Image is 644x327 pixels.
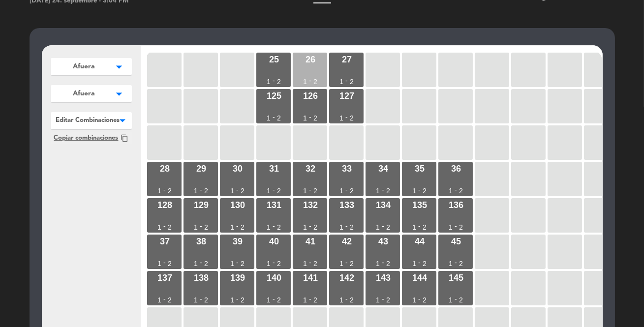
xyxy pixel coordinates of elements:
[267,260,271,267] div: 1
[236,296,239,302] div: -
[339,201,354,209] div: 133
[273,223,275,230] div: -
[303,91,318,100] div: 126
[241,187,245,194] div: 2
[376,297,380,303] div: 1
[194,260,198,267] div: 1
[350,115,354,121] div: 2
[168,297,172,303] div: 2
[73,61,95,72] span: Afuera
[386,260,390,267] div: 2
[345,77,348,84] div: -
[303,273,318,282] div: 141
[194,224,198,231] div: 1
[449,260,453,267] div: 1
[230,297,234,303] div: 1
[233,164,243,173] div: 30
[267,224,271,231] div: 1
[386,187,390,194] div: 2
[412,260,416,267] div: 1
[112,62,127,72] i: arrow_drop_down
[194,201,209,209] div: 129
[386,297,390,303] div: 2
[277,260,281,267] div: 2
[350,187,354,194] div: 2
[382,259,384,266] div: -
[160,237,170,246] div: 37
[339,78,343,85] div: 1
[163,186,166,193] div: -
[51,85,132,102] button: Afueraarrow_drop_down
[194,297,198,303] div: 1
[267,78,271,85] div: 1
[112,89,127,99] i: arrow_drop_down
[449,224,453,231] div: 1
[200,186,202,193] div: -
[309,186,311,193] div: -
[451,164,461,173] div: 36
[455,223,457,230] div: -
[345,259,348,266] div: -
[309,223,311,230] div: -
[345,223,348,230] div: -
[339,187,343,194] div: 1
[378,237,388,246] div: 43
[339,115,343,121] div: 1
[230,260,234,267] div: 1
[230,187,234,194] div: 1
[376,273,391,282] div: 143
[204,224,208,231] div: 2
[313,297,317,303] div: 2
[267,297,271,303] div: 1
[339,224,343,231] div: 1
[423,260,427,267] div: 2
[241,224,245,231] div: 2
[412,224,416,231] div: 1
[277,187,281,194] div: 2
[313,224,317,231] div: 2
[277,115,281,121] div: 2
[309,77,311,84] div: -
[449,187,453,194] div: 1
[157,187,161,194] div: 1
[339,297,343,303] div: 1
[382,223,384,230] div: -
[267,115,271,121] div: 1
[306,164,315,173] div: 32
[313,260,317,267] div: 2
[157,224,161,231] div: 1
[236,259,239,266] div: -
[267,91,281,100] div: 125
[121,134,129,142] span: content_copy
[309,259,311,266] div: -
[160,164,170,173] div: 28
[423,187,427,194] div: 2
[350,260,354,267] div: 2
[412,297,416,303] div: 1
[423,224,427,231] div: 2
[236,223,239,230] div: -
[455,296,457,302] div: -
[376,260,380,267] div: 1
[382,296,384,302] div: -
[157,273,172,282] div: 137
[376,224,380,231] div: 1
[376,187,380,194] div: 1
[303,260,307,267] div: 1
[418,223,421,230] div: -
[236,186,239,193] div: -
[54,133,119,143] span: Copiar combinaciones
[200,296,202,302] div: -
[303,187,307,194] div: 1
[204,297,208,303] div: 2
[449,201,463,209] div: 136
[194,187,198,194] div: 1
[303,115,307,121] div: 1
[273,77,275,84] div: -
[309,114,311,120] div: -
[277,224,281,231] div: 2
[378,164,388,173] div: 34
[303,78,307,85] div: 1
[382,186,384,193] div: -
[313,115,317,121] div: 2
